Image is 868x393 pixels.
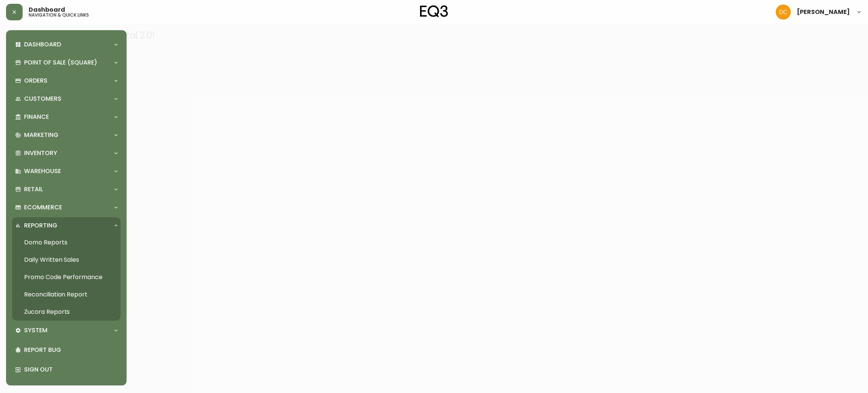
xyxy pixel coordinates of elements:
[24,40,61,49] p: Dashboard
[12,360,121,379] div: Sign Out
[12,36,121,53] div: Dashboard
[12,54,121,71] div: Point of Sale (Square)
[24,326,47,335] p: System
[12,199,121,216] div: Ecommerce
[24,167,61,175] p: Warehouse
[12,269,121,286] a: Promo Code Performance
[12,251,121,269] a: Daily Written Sales
[29,13,89,17] h5: navigation & quick links
[24,95,61,103] p: Customers
[24,221,57,230] p: Reporting
[12,322,121,339] div: System
[12,91,121,107] div: Customers
[776,5,791,20] img: 7eb451d6983258353faa3212700b340b
[24,365,118,374] p: Sign Out
[12,72,121,89] div: Orders
[24,113,49,121] p: Finance
[24,149,57,157] p: Inventory
[12,109,121,125] div: Finance
[420,5,448,17] img: logo
[12,217,121,234] div: Reporting
[24,203,62,212] p: Ecommerce
[12,127,121,143] div: Marketing
[12,163,121,180] div: Warehouse
[797,9,850,15] span: [PERSON_NAME]
[12,303,121,321] a: Zucora Reports
[24,346,118,354] p: Report Bug
[12,286,121,303] a: Reconciliation Report
[12,340,121,360] div: Report Bug
[24,58,97,67] p: Point of Sale (Square)
[12,234,121,251] a: Domo Reports
[29,7,65,13] span: Dashboard
[12,181,121,198] div: Retail
[12,145,121,161] div: Inventory
[24,77,47,85] p: Orders
[24,131,58,139] p: Marketing
[24,185,43,193] p: Retail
